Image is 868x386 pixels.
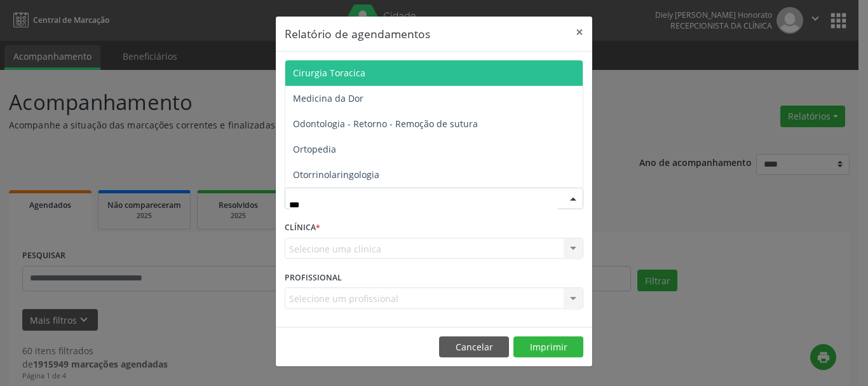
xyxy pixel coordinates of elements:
[293,92,363,104] span: Medicina da Dor
[293,169,379,181] span: Otorrinolaringologia
[293,67,365,79] span: Cirurgia Toracica
[439,336,509,358] button: Cancelar
[567,17,592,48] button: Close
[285,268,342,287] label: PROFISSIONAL
[293,118,478,130] span: Odontologia - Retorno - Remoção de sutura
[513,336,583,358] button: Imprimir
[285,25,430,42] h5: Relatório de agendamentos
[285,60,384,80] label: DATA DE AGENDAMENTO
[285,218,320,238] label: CLÍNICA
[293,143,336,155] span: Ortopedia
